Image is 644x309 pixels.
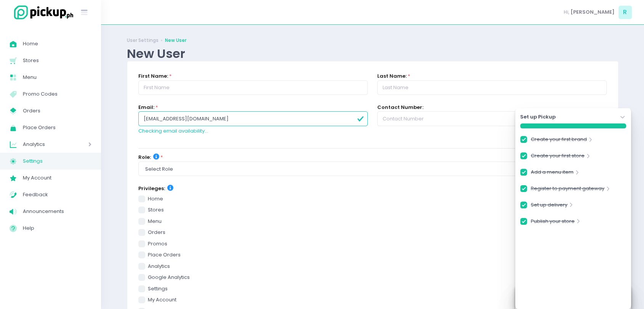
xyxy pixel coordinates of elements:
a: User Settings [127,37,159,44]
span: Checking email availability... [138,127,208,134]
a: Create your first store [531,152,585,162]
label: google analytics [138,274,607,281]
span: Analytics [23,139,67,149]
span: Place Orders [23,123,91,133]
label: promos [138,240,607,248]
span: Orders [23,106,91,116]
label: home [138,195,607,203]
a: Create your first brand [531,136,587,146]
span: Home [23,39,91,49]
span: Hi, [564,8,569,16]
a: Add a menu item [531,168,574,179]
span: R [618,6,632,19]
span: My Account [23,173,91,183]
strong: Set up Pickup [520,113,556,121]
a: Publish your store [531,218,575,228]
span: Feedback [23,190,91,200]
label: Last Name: [377,72,407,80]
label: settings [138,285,607,293]
a: New User [165,37,186,44]
label: First Name: [138,72,168,80]
a: Register to payment gateway [531,185,604,195]
label: Role: [138,154,159,161]
label: orders [138,229,607,236]
label: place orders [138,251,607,259]
label: Email: [138,104,154,111]
span: Stores [23,56,91,66]
span: Promo Codes [23,89,91,99]
label: Contact Number: [377,104,423,111]
label: analytics [138,263,607,270]
img: logo [10,4,74,21]
label: stores [138,206,607,214]
span: [PERSON_NAME] [570,8,615,16]
input: Last Name [377,80,607,95]
span: Announcements [23,207,91,216]
label: Privileges: [138,185,173,192]
input: Contact Number [377,111,607,126]
span: Settings [23,156,91,166]
input: First Name [138,80,368,95]
span: Menu [23,72,91,82]
span: Help [23,223,91,233]
input: Email [138,111,368,126]
a: Set up delivery [531,201,567,211]
div: New User [127,46,618,61]
label: my account [138,296,607,304]
label: menu [138,218,607,225]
